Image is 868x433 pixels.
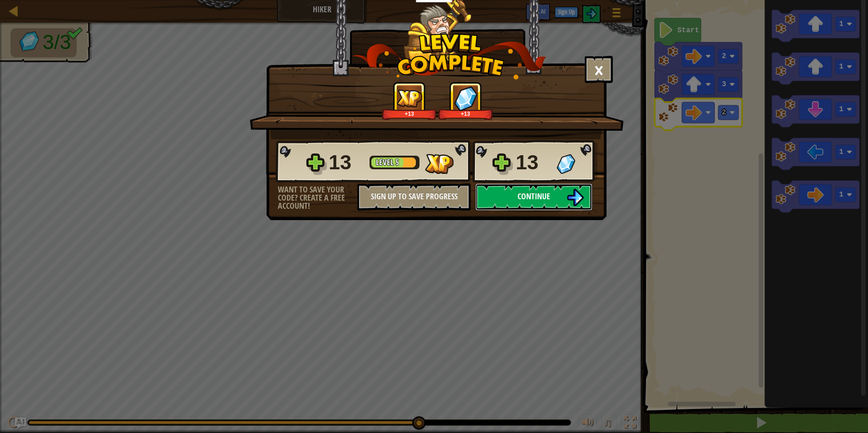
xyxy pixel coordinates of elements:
img: XP Gained [425,154,454,174]
div: +13 [440,110,491,117]
img: Continue [567,189,584,206]
span: Continue [518,191,550,202]
div: Want to save your code? Create a free account! [278,186,357,210]
span: Level [376,157,395,168]
img: Gems Gained [454,86,478,111]
button: Sign Up to Save Progress [357,183,471,211]
div: +13 [384,110,435,117]
img: Gems Gained [557,154,575,174]
img: level_complete.png [352,34,547,79]
img: XP Gained [397,89,422,107]
div: 13 [329,148,364,177]
button: Continue [475,183,592,211]
div: 13 [516,148,551,177]
span: 5 [395,157,399,168]
button: × [585,56,613,83]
